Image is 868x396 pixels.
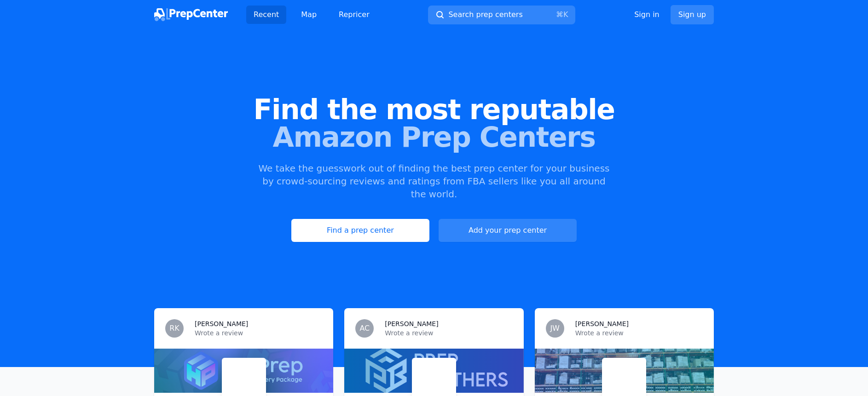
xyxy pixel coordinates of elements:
[556,10,563,19] kbd: ⌘
[385,328,512,338] p: Wrote a review
[634,9,660,20] a: Sign in
[294,6,324,24] a: Map
[169,325,179,332] span: RK
[257,162,611,201] p: We take the guesswork out of finding the best prep center for your business by crowd-sourcing rev...
[246,6,286,24] a: Recent
[291,219,429,242] a: Find a prep center
[575,328,703,338] p: Wrote a review
[195,319,248,328] h3: [PERSON_NAME]
[195,328,322,338] p: Wrote a review
[154,8,228,21] img: PrepCenter
[331,6,377,24] a: Repricer
[385,319,438,328] h3: [PERSON_NAME]
[428,6,575,24] button: Search prep centers⌘K
[439,219,577,242] a: Add your prep center
[448,9,522,20] span: Search prep centers
[15,123,853,151] span: Amazon Prep Centers
[671,5,714,24] a: Sign up
[550,325,560,332] span: JW
[575,319,629,328] h3: [PERSON_NAME]
[563,10,568,19] kbd: K
[359,325,370,332] span: AC
[15,96,853,123] span: Find the most reputable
